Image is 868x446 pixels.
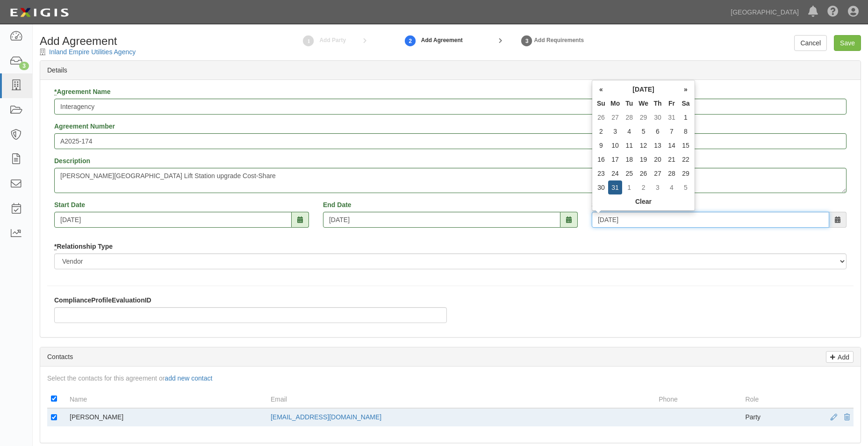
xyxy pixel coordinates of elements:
p: Add [835,352,849,362]
label: ComplianceProfileEvaluationID [54,295,151,305]
td: 3 [651,180,665,194]
td: 2 [594,124,608,138]
td: 17 [608,152,622,166]
a: Set Requirements [520,30,534,50]
td: 11 [622,138,636,152]
th: Email [267,390,655,408]
td: Party [741,408,816,426]
th: Tu [622,96,636,110]
th: Role [741,390,816,408]
td: 28 [665,166,679,180]
th: Su [594,96,608,110]
td: 16 [594,152,608,166]
td: 1 [622,180,636,194]
div: Select the contacts for this agreement or [40,374,861,383]
a: [GEOGRAPHIC_DATA] [726,3,803,22]
th: Name [66,390,267,408]
a: Inland Empire Utilities Agency [49,48,136,56]
td: 2 [636,180,651,194]
td: 14 [665,138,679,152]
strong: Add Agreement [421,36,463,44]
td: 25 [622,166,636,180]
td: 23 [594,166,608,180]
td: 24 [608,166,622,180]
td: 27 [608,110,622,124]
td: 7 [665,124,679,138]
strong: 2 [403,36,417,47]
td: 15 [679,138,693,152]
td: 8 [679,124,693,138]
td: 1 [679,110,693,124]
td: 12 [636,138,651,152]
strong: Add Requirements [534,37,584,43]
label: Agreement Number [54,122,115,131]
a: Add [826,351,854,363]
td: 27 [651,166,665,180]
td: 10 [608,138,622,152]
td: 26 [636,166,651,180]
th: Th [651,96,665,110]
label: Description [54,156,90,165]
div: Contacts [40,347,861,367]
strong: 1 [301,36,316,47]
abbr: required [54,88,57,95]
input: MM/DD/YYYY [54,212,292,228]
td: 9 [594,138,608,152]
td: 31 [608,180,622,194]
td: 30 [651,110,665,124]
input: MM/DD/YYYY [323,212,560,228]
td: 20 [651,152,665,166]
i: Help Center - Complianz [827,7,839,18]
strong: Add Party [319,37,346,43]
td: 18 [622,152,636,166]
td: [PERSON_NAME] [66,408,267,426]
div: 3 [19,62,29,70]
th: Clear [594,194,693,209]
label: End Date [323,200,352,209]
th: [DATE] [608,82,679,96]
label: Relationship Type [54,242,113,251]
a: Cancel [794,35,827,51]
td: 5 [636,124,651,138]
td: 26 [594,110,608,124]
abbr: required [54,243,57,250]
img: logo-5460c22ac91f19d4615b14bd174203de0afe785f0fc80cf4dbbc73dc1793850b.png [7,4,72,21]
td: 28 [622,110,636,124]
td: 6 [651,124,665,138]
strong: 3 [520,36,534,47]
td: 29 [636,110,651,124]
th: Fr [665,96,679,110]
h1: Add Agreement [40,35,228,47]
td: 3 [608,124,622,138]
td: 29 [679,166,693,180]
td: 13 [651,138,665,152]
th: Sa [679,96,693,110]
th: We [636,96,651,110]
label: Start Date [54,200,85,209]
th: « [594,82,608,96]
input: MM/DD/YYYY [592,212,829,228]
td: 19 [636,152,651,166]
td: 4 [665,180,679,194]
td: 4 [622,124,636,138]
th: Mo [608,96,622,110]
a: Add Agreement [403,30,417,50]
label: Agreement Name [54,87,111,96]
td: 5 [679,180,693,194]
td: 30 [594,180,608,194]
a: [EMAIL_ADDRESS][DOMAIN_NAME] [271,413,381,421]
a: add new contact [165,374,212,382]
td: 21 [665,152,679,166]
input: Save [834,35,861,51]
td: 22 [679,152,693,166]
td: 31 [665,110,679,124]
th: » [679,82,693,96]
div: Details [40,61,861,80]
th: Phone [655,390,741,408]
